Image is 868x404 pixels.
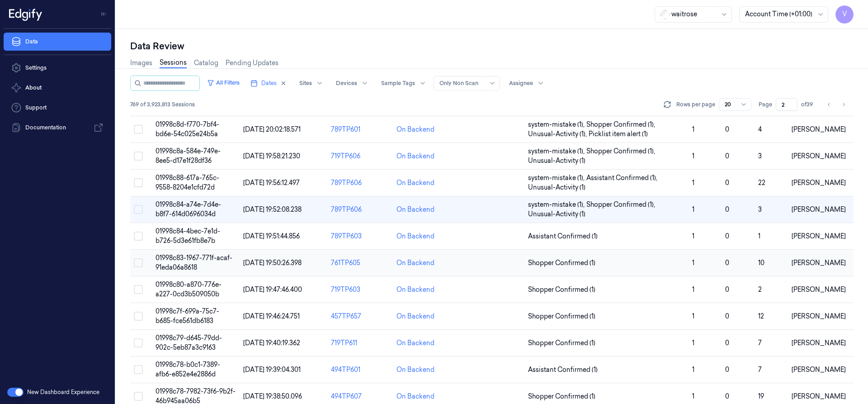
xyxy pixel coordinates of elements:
[528,147,586,156] span: system-mistake (1) ,
[396,178,434,188] div: On Backend
[396,312,434,321] div: On Backend
[331,258,389,268] div: 761TP605
[331,365,389,375] div: 494TP601
[130,58,152,68] a: Images
[396,285,434,295] div: On Backend
[4,99,111,117] a: Support
[194,58,218,68] a: Catalog
[792,179,846,187] span: [PERSON_NAME]
[134,285,143,294] button: Select row
[725,232,729,240] span: 0
[396,205,434,214] div: On Backend
[792,312,846,320] span: [PERSON_NAME]
[823,98,850,111] nav: pagination
[759,100,772,109] span: Page
[586,147,657,156] span: Shopper Confirmed (1) ,
[758,152,762,160] span: 3
[758,312,764,320] span: 12
[758,125,762,133] span: 4
[243,205,302,214] span: [DATE] 19:52:08.238
[156,254,232,271] span: 01998c83-1967-771f-acaf-91eda06a8618
[725,392,729,400] span: 0
[331,232,389,241] div: 789TP603
[243,312,300,320] span: [DATE] 19:46:24.751
[134,392,143,401] button: Select row
[758,339,762,347] span: 7
[586,173,659,183] span: Assistant Confirmed (1) ,
[528,338,595,348] span: Shopper Confirmed (1)
[97,7,111,21] button: Toggle Navigation
[528,209,585,219] span: Unusual-Activity (1)
[528,120,586,129] span: system-mistake (1) ,
[134,365,143,374] button: Select row
[792,259,846,267] span: [PERSON_NAME]
[130,100,195,109] span: 769 of 3,923,813 Sessions
[396,392,434,401] div: On Backend
[243,339,300,347] span: [DATE] 19:40:19.362
[528,173,586,183] span: system-mistake (1) ,
[331,312,389,321] div: 457TP657
[331,125,389,134] div: 789TP601
[725,312,729,320] span: 0
[692,259,694,267] span: 1
[4,119,111,137] a: Documentation
[835,5,854,24] span: V
[792,285,846,294] span: [PERSON_NAME]
[134,258,143,267] button: Select row
[134,312,143,321] button: Select row
[331,338,389,348] div: 719TP611
[243,232,300,240] span: [DATE] 19:51:44.856
[725,259,729,267] span: 0
[758,259,764,267] span: 10
[692,366,694,374] span: 1
[692,125,694,133] span: 1
[243,152,300,160] span: [DATE] 19:58:21.230
[156,147,221,165] span: 01998c8a-584e-749e-8ee5-d17e1f28df36
[4,79,111,97] button: About
[528,200,586,209] span: system-mistake (1) ,
[528,258,595,268] span: Shopper Confirmed (1)
[758,285,762,294] span: 2
[247,76,290,90] button: Dates
[4,59,111,77] a: Settings
[528,232,598,241] span: Assistant Confirmed (1)
[725,179,729,187] span: 0
[792,392,846,400] span: [PERSON_NAME]
[130,40,854,52] div: Data Review
[243,259,302,267] span: [DATE] 19:50:26.398
[331,205,389,214] div: 789TP606
[792,205,846,214] span: [PERSON_NAME]
[134,232,143,241] button: Select row
[792,232,846,240] span: [PERSON_NAME]
[396,338,434,348] div: On Backend
[134,205,143,214] button: Select row
[692,205,694,214] span: 1
[758,232,760,240] span: 1
[725,339,729,347] span: 0
[396,258,434,268] div: On Backend
[331,178,389,188] div: 789TP606
[243,179,300,187] span: [DATE] 19:56:12.497
[792,125,846,133] span: [PERSON_NAME]
[528,183,585,192] span: Unusual-Activity (1)
[725,285,729,294] span: 0
[692,312,694,320] span: 1
[156,361,220,378] span: 01998c78-b0c1-7389-afb6-e852e4e2886d
[792,366,846,374] span: [PERSON_NAME]
[243,366,301,374] span: [DATE] 19:39:04.301
[226,58,278,68] a: Pending Updates
[331,285,389,295] div: 719TP603
[396,232,434,241] div: On Backend
[528,285,595,295] span: Shopper Confirmed (1)
[758,179,765,187] span: 22
[725,152,729,160] span: 0
[528,365,598,375] span: Assistant Confirmed (1)
[134,178,143,187] button: Select row
[692,392,694,400] span: 1
[586,120,657,129] span: Shopper Confirmed (1) ,
[203,76,243,90] button: All Filters
[261,79,277,87] span: Dates
[396,152,434,161] div: On Backend
[156,174,219,191] span: 01998c88-617a-765c-9558-8204e1cfd72d
[528,312,595,321] span: Shopper Confirmed (1)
